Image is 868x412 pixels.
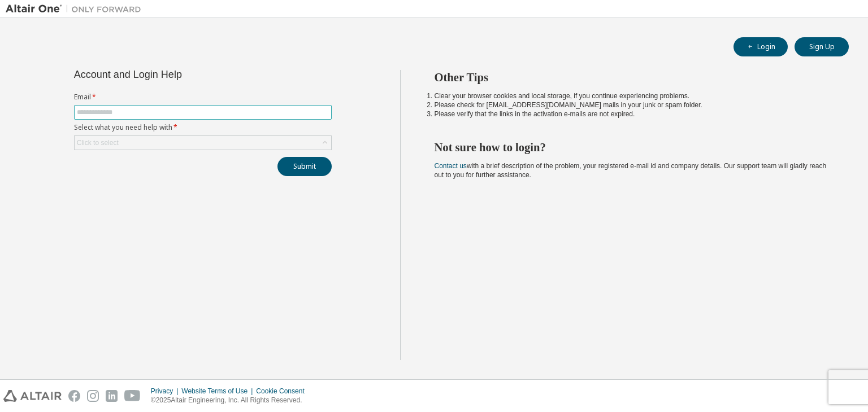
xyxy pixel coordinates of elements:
h2: Other Tips [435,70,829,85]
h2: Not sure how to login? [435,140,829,155]
li: Clear your browser cookies and local storage, if you continue experiencing problems. [435,91,829,100]
label: Email [74,93,332,102]
button: Submit [277,157,332,176]
div: Website Terms of Use [181,387,256,396]
img: facebook.svg [68,390,80,402]
img: Altair One [6,3,147,15]
button: Sign Up [795,37,849,56]
a: Contact us [435,162,467,170]
li: Please check for [EMAIL_ADDRESS][DOMAIN_NAME] mails in your junk or spam folder. [435,100,829,109]
li: Please verify that the links in the activation e-mails are not expired. [435,109,829,119]
span: with a brief description of the problem, your registered e-mail id and company details. Our suppo... [435,162,827,179]
div: Account and Login Help [74,70,280,79]
div: Click to select [77,138,119,147]
p: © 2025 Altair Engineering, Inc. All Rights Reserved. [151,396,311,405]
button: Login [734,37,788,56]
img: linkedin.svg [106,390,118,402]
div: Privacy [151,387,181,396]
img: youtube.svg [124,390,141,402]
div: Click to select [75,136,331,150]
img: altair_logo.svg [3,390,62,402]
label: Select what you need help with [74,123,332,132]
img: instagram.svg [87,390,99,402]
div: Cookie Consent [256,387,311,396]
